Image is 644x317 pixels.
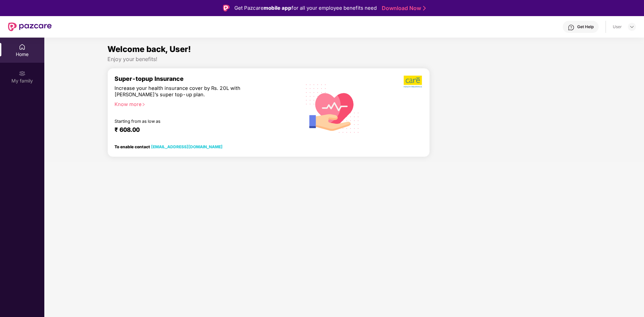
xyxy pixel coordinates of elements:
[613,24,622,30] div: User
[114,119,266,123] div: Starting from as low as
[114,144,223,149] div: To enable contact
[568,24,574,31] img: svg+xml;base64,PHN2ZyBpZD0iSGVscC0zMngzMiIgeG1sbnM9Imh0dHA6Ly93d3cudzMub3JnLzIwMDAvc3ZnIiB3aWR0aD...
[404,75,423,88] img: b5dec4f62d2307b9de63beb79f102df3.png
[107,56,581,63] div: Enjoy your benefits!
[223,5,230,11] img: Logo
[114,85,265,98] div: Increase your health insurance cover by Rs. 20L with [PERSON_NAME]’s super top-up plan.
[19,70,26,77] img: svg+xml;base64,PHN2ZyB3aWR0aD0iMjAiIGhlaWdodD0iMjAiIHZpZXdCb3g9IjAgMCAyMCAyMCIgZmlsbD0ibm9uZSIgeG...
[8,22,52,31] img: New Pazcare Logo
[151,144,223,149] a: [EMAIL_ADDRESS][DOMAIN_NAME]
[107,44,191,54] span: Welcome back, User!
[629,24,635,30] img: svg+xml;base64,PHN2ZyBpZD0iRHJvcGRvd24tMzJ4MzIiIHhtbG5zPSJodHRwOi8vd3d3LnczLm9yZy8yMDAwL3N2ZyIgd2...
[423,5,426,12] img: Stroke
[264,5,291,11] strong: mobile app
[577,24,594,30] div: Get Help
[114,126,288,134] div: ₹ 608.00
[382,5,424,12] a: Download Now
[142,103,145,106] span: right
[114,101,290,106] div: Know more
[234,4,377,12] div: Get Pazcare for all your employee benefits need
[19,44,26,50] img: svg+xml;base64,PHN2ZyBpZD0iSG9tZSIgeG1sbnM9Imh0dHA6Ly93d3cudzMub3JnLzIwMDAvc3ZnIiB3aWR0aD0iMjAiIG...
[301,75,365,141] img: svg+xml;base64,PHN2ZyB4bWxucz0iaHR0cDovL3d3dy53My5vcmcvMjAwMC9zdmciIHhtbG5zOnhsaW5rPSJodHRwOi8vd3...
[114,75,294,82] div: Super-topup Insurance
